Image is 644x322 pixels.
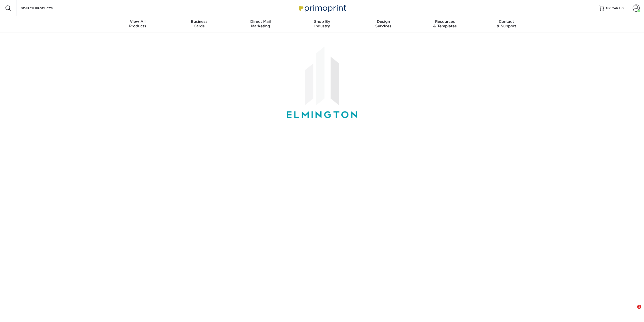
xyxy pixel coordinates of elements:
div: Products [107,19,169,28]
img: ELMINGTON [284,45,360,122]
span: Shop By [291,19,353,24]
iframe: Intercom live chat [627,305,639,317]
span: 1 [637,305,641,309]
span: MY CART [606,6,620,10]
div: Services [353,19,414,28]
a: DesignServices [353,16,414,32]
input: SEARCH PRODUCTS..... [20,5,70,11]
span: Design [353,19,414,24]
div: Cards [168,19,230,28]
div: Industry [291,19,353,28]
img: Primoprint [297,3,347,13]
div: & Support [476,19,537,28]
a: Resources& Templates [414,16,476,32]
span: Business [168,19,230,24]
a: Contact& Support [476,16,537,32]
span: Contact [476,19,537,24]
span: 0 [621,6,624,10]
div: Marketing [230,19,291,28]
a: Shop ByIndustry [291,16,353,32]
div: & Templates [414,19,476,28]
a: View AllProducts [107,16,169,32]
a: BusinessCards [168,16,230,32]
span: Direct Mail [230,19,291,24]
span: Resources [414,19,476,24]
a: Direct MailMarketing [230,16,291,32]
span: View All [107,19,169,24]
